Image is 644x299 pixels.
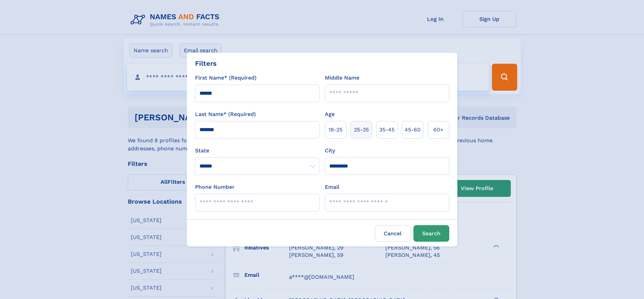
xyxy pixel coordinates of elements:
span: 25‑35 [354,126,369,134]
label: Age [325,110,335,118]
label: Email [325,183,339,191]
label: Phone Number [195,183,235,191]
label: Last Name* (Required) [195,110,256,118]
span: 18‑25 [329,126,342,134]
div: Filters [195,58,217,68]
span: 45‑60 [405,126,421,134]
label: Middle Name [325,74,359,82]
label: First Name* (Required) [195,74,257,82]
label: City [325,147,335,155]
label: State [195,147,319,155]
button: Search [413,225,449,242]
span: 35‑45 [379,126,395,134]
span: 60+ [433,126,444,134]
label: Cancel [375,225,411,242]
